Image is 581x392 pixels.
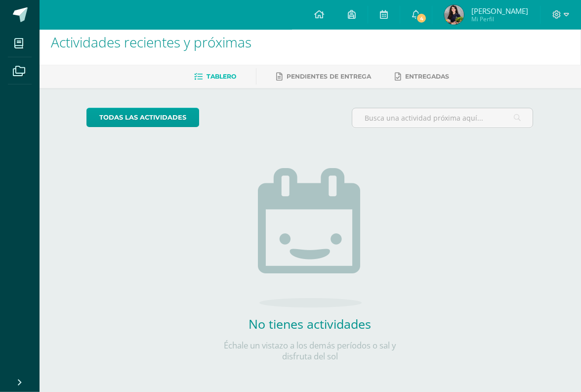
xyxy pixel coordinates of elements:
[395,69,449,85] a: Entregadas
[51,33,251,51] span: Actividades recientes y próximas
[471,6,528,16] span: [PERSON_NAME]
[258,168,362,307] img: no_activities.png
[471,15,528,23] span: Mi Perfil
[287,73,371,80] span: Pendientes de entrega
[194,69,236,85] a: Tablero
[276,69,371,85] a: Pendientes de entrega
[211,315,409,332] h2: No tienes actividades
[444,5,464,25] img: dd80deb0c9206a5c08ce62f587cbfdf6.png
[416,13,427,24] span: 4
[207,73,236,80] span: Tablero
[405,73,449,80] span: Entregadas
[211,340,409,362] p: Échale un vistazo a los demás períodos o sal y disfruta del sol
[352,108,533,128] input: Busca una actividad próxima aquí...
[86,108,199,127] a: todas las Actividades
